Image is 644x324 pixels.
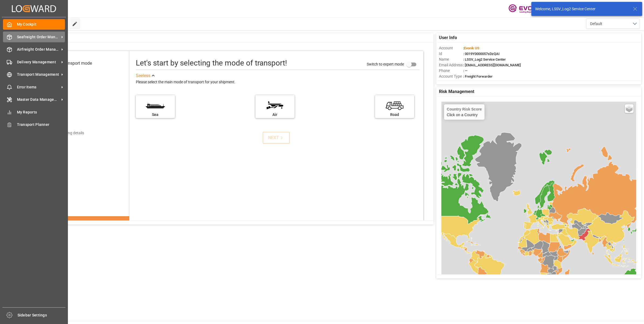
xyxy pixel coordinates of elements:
img: Evonik-brand-mark-Deep-Purple-RGB.jpeg_1700498283.jpeg [508,4,543,13]
div: NEXT [268,135,285,141]
span: Airfreight Order Management [17,47,60,52]
div: Sea [139,112,172,118]
span: Default [590,21,602,27]
span: My Reports [17,109,65,115]
button: NEXT [263,132,290,144]
span: : Freight Forwarder [463,74,493,78]
span: : [EMAIL_ADDRESS][DOMAIN_NAME] [463,63,521,67]
div: Select transport mode [50,60,92,67]
a: My Cockpit [3,19,65,30]
span: Name [439,57,463,62]
span: Error Items [17,84,60,90]
a: Layers [625,104,633,113]
span: Email Address [439,62,463,68]
span: User Info [439,35,457,41]
a: My Reports [3,107,65,117]
span: : [463,46,479,50]
a: Transport Planner [3,119,65,130]
span: Evonik US [464,46,479,50]
span: Master Data Management [17,97,60,102]
span: : 0019Y0000057sDzQAI [463,52,500,56]
span: Switch to expert mode [367,62,404,66]
span: Seafreight Order Management [17,34,60,40]
span: Transport Management [17,72,60,77]
span: Delivery Management [17,59,60,65]
div: Click on a Country [447,107,482,117]
span: My Cockpit [17,22,65,27]
span: Phone [439,68,463,74]
div: See less [136,73,150,79]
span: Id [439,51,463,57]
span: : — [463,69,468,73]
span: Transport Planner [17,122,65,127]
div: Air [258,112,292,118]
span: Risk Management [439,88,474,95]
div: Please select the main mode of transport for your shipment. [136,79,420,85]
div: Let's start by selecting the mode of transport! [136,57,287,69]
button: open menu [586,19,640,29]
div: Road [378,112,411,118]
span: Sidebar Settings [18,312,66,318]
span: Account [439,45,463,51]
span: : LSSV_Log2 Service Center [463,57,506,61]
div: Welcome, LSSV_Log2 Service Center [535,6,628,12]
h4: Country Risk Score [447,107,482,111]
span: Account Type [439,74,463,79]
